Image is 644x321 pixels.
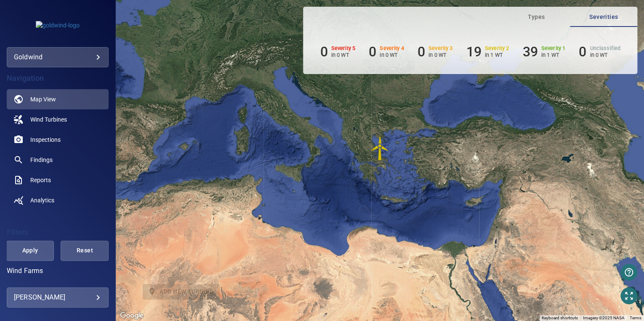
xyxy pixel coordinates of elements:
[30,95,56,103] span: Map View
[118,310,146,321] a: Open this area in Google Maps (opens a new window)
[14,291,101,304] div: [PERSON_NAME]
[590,52,620,58] p: in 0 WT
[380,45,404,51] h6: Severity 4
[30,115,67,124] span: Wind Turbines
[583,316,625,320] span: Imagery ©2025 NASA
[71,245,98,256] span: Reset
[369,44,404,60] li: Severity 4
[30,196,54,204] span: Analytics
[485,52,509,58] p: in 1 WT
[508,12,565,22] span: Types
[17,245,44,256] span: Apply
[7,170,109,190] a: reports noActive
[579,44,586,60] h6: 0
[630,316,641,320] a: Terms (opens in new tab)
[369,44,376,60] h6: 0
[466,44,481,60] h6: 19
[7,89,109,109] a: map active
[7,74,109,82] h4: Navigation
[6,241,54,261] button: Apply
[320,44,355,60] li: Severity 5
[36,21,80,29] img: goldwind-logo
[579,44,620,60] li: Severity Unclassified
[542,315,578,321] button: Keyboard shortcuts
[541,52,566,58] p: in 1 WT
[7,268,109,274] label: Wind Farms
[61,241,109,261] button: Reset
[418,44,453,60] li: Severity 3
[7,190,109,210] a: analytics noActive
[14,50,101,64] div: goldwind
[30,176,51,184] span: Reports
[320,44,327,60] h6: 0
[7,47,109,67] div: goldwind
[428,45,453,51] h6: Severity 3
[331,45,356,51] h6: Severity 5
[118,310,146,321] img: Google
[30,156,53,164] span: Findings
[367,135,393,161] gmp-advanced-marker: WTG_1
[30,135,61,144] span: Inspections
[331,52,356,58] p: in 0 WT
[418,44,425,60] h6: 0
[590,45,620,51] h6: Unclassified
[575,12,632,22] span: Severities
[7,109,109,130] a: windturbines noActive
[522,44,538,60] h6: 39
[466,44,509,60] li: Severity 2
[380,52,404,58] p: in 0 WT
[7,150,109,170] a: findings noActive
[522,44,565,60] li: Severity 1
[428,52,453,58] p: in 0 WT
[367,135,393,161] img: windFarmIconCat2.svg
[7,228,109,236] h4: Filters
[485,45,509,51] h6: Severity 2
[7,130,109,150] a: inspections noActive
[541,45,566,51] h6: Severity 1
